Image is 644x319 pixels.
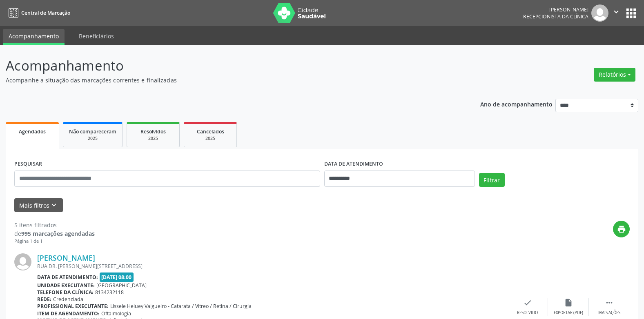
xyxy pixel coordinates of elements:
button: Relatórios [594,68,635,82]
button: print [613,221,630,237]
span: Agendados [19,128,46,135]
div: Página 1 de 1 [14,238,95,245]
span: Não compareceram [69,128,116,135]
div: [PERSON_NAME] [523,6,588,13]
div: RUA DR. [PERSON_NAME][STREET_ADDRESS] [37,263,507,270]
span: Credenciada [53,296,83,303]
strong: 995 marcações agendadas [21,230,95,237]
a: Acompanhamento [3,29,65,45]
span: Oftalmologia [101,310,131,317]
div: 2025 [190,135,231,142]
div: de [14,229,95,238]
i: check [523,298,532,307]
span: Central de Marcação [21,9,70,16]
label: PESQUISAR [14,158,42,171]
i:  [605,298,614,307]
p: Ano de acompanhamento [480,99,553,109]
p: Acompanhe a situação das marcações correntes e finalizadas [6,76,448,84]
div: 2025 [69,135,116,142]
b: Rede: [37,296,51,303]
div: 2025 [133,135,174,142]
b: Item de agendamento: [37,310,100,317]
span: 8134232118 [95,289,124,296]
span: Resolvidos [140,128,166,135]
span: Lissele Heluey Valgueiro - Catarata / Vitreo / Retina / Cirurgia [110,303,252,310]
span: [DATE] 08:00 [100,272,134,282]
b: Unidade executante: [37,282,95,289]
span: [GEOGRAPHIC_DATA] [96,282,147,289]
button: Mais filtroskeyboard_arrow_down [14,198,63,213]
span: Cancelados [197,128,224,135]
span: Recepcionista da clínica [523,13,588,20]
label: DATA DE ATENDIMENTO [324,158,383,171]
div: Mais ações [598,310,620,316]
b: Profissional executante: [37,303,109,310]
a: [PERSON_NAME] [37,253,95,262]
div: 5 itens filtrados [14,221,95,229]
i: insert_drive_file [564,298,573,307]
a: Beneficiários [73,29,120,43]
div: Resolvido [517,310,538,316]
i:  [612,7,621,16]
div: Exportar (PDF) [554,310,583,316]
img: img [591,4,608,22]
a: Central de Marcação [6,6,70,20]
button:  [608,4,624,22]
p: Acompanhamento [6,55,448,76]
b: Data de atendimento: [37,274,98,281]
button: Filtrar [479,173,505,187]
button: apps [624,6,638,20]
i: keyboard_arrow_down [49,201,58,210]
i: print [617,225,626,234]
img: img [14,253,31,270]
b: Telefone da clínica: [37,289,94,296]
